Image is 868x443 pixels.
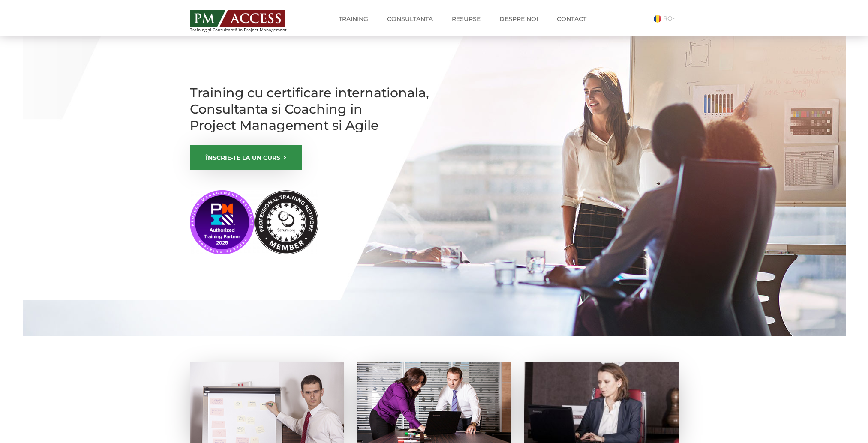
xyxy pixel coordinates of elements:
[190,10,285,27] img: PM ACCESS - Echipa traineri si consultanti certificati PMP: Narciss Popescu, Mihai Olaru, Monica ...
[654,15,679,22] a: RO
[654,15,661,23] img: Romana
[190,190,318,254] img: PMI
[190,27,303,32] span: Training și Consultanță în Project Management
[190,145,302,170] a: ÎNSCRIE-TE LA UN CURS
[332,10,375,27] a: Training
[190,85,430,134] h1: Training cu certificare internationala, Consultanta si Coaching in Project Management si Agile
[190,7,303,32] a: Training și Consultanță în Project Management
[381,10,439,27] a: Consultanta
[550,10,593,27] a: Contact
[493,10,544,27] a: Despre noi
[445,10,487,27] a: Resurse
